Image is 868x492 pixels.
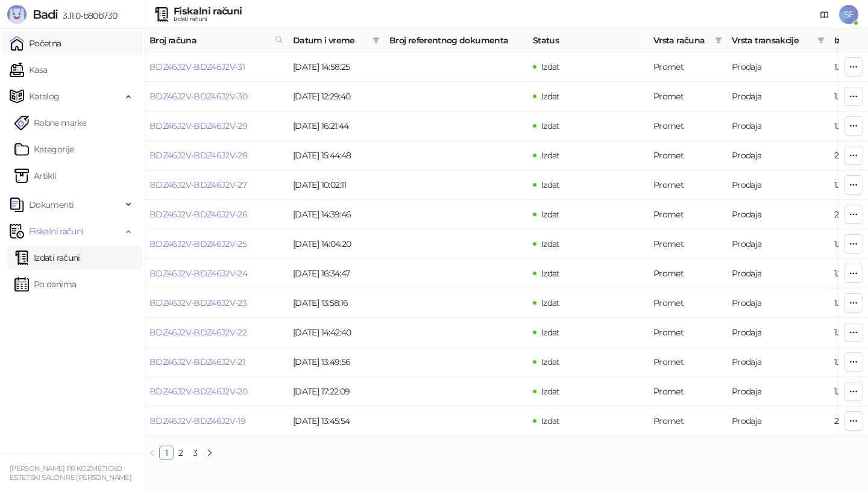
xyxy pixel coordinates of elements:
a: BDZ46J2V-BDZ46J2V-31 [149,61,245,72]
img: Logo [7,5,27,24]
span: Katalog [29,84,60,108]
td: BDZ46J2V-BDZ46J2V-22 [145,318,288,347]
a: BDZ46J2V-BDZ46J2V-20 [149,386,247,397]
span: Badi [33,7,58,22]
a: BDZ46J2V-BDZ46J2V-27 [149,179,247,190]
td: [DATE] 17:22:09 [288,377,385,406]
a: BDZ46J2V-BDZ46J2V-24 [149,268,247,279]
span: Izdat [541,297,560,308]
li: 2 [174,446,188,460]
a: Izdati računi [14,246,80,270]
td: Prodaja [727,347,829,377]
span: filter [370,31,382,49]
a: BDZ46J2V-BDZ46J2V-28 [149,150,247,161]
span: filter [815,31,827,49]
td: BDZ46J2V-BDZ46J2V-29 [145,111,288,141]
td: BDZ46J2V-BDZ46J2V-28 [145,141,288,170]
th: Broj računa [145,29,288,52]
td: Prodaja [727,52,829,82]
td: BDZ46J2V-BDZ46J2V-27 [145,170,288,200]
a: ArtikliArtikli [14,164,57,188]
td: Promet [649,229,727,259]
td: [DATE] 13:58:16 [288,288,385,318]
th: Broj referentnog dokumenta [385,29,528,52]
td: Promet [649,52,727,82]
th: Vrsta transakcije [727,29,829,52]
td: [DATE] 14:04:20 [288,229,385,259]
td: BDZ46J2V-BDZ46J2V-21 [145,347,288,377]
button: left [145,446,159,460]
span: Izdat [541,209,560,220]
a: BDZ46J2V-BDZ46J2V-22 [149,327,247,338]
span: Izdat [541,416,560,426]
li: Sledeća strana [203,446,217,460]
a: Početna [10,31,61,55]
td: BDZ46J2V-BDZ46J2V-31 [145,52,288,82]
td: [DATE] 13:45:54 [288,406,385,436]
td: [DATE] 16:21:44 [288,111,385,141]
div: Izdati računi [174,16,242,22]
td: BDZ46J2V-BDZ46J2V-23 [145,288,288,318]
li: Prethodna strana [145,446,159,460]
span: filter [715,37,722,44]
td: Prodaja [727,170,829,200]
td: Promet [649,170,727,200]
a: BDZ46J2V-BDZ46J2V-30 [149,91,247,102]
td: Prodaja [727,141,829,170]
span: Fiskalni računi [29,219,83,243]
button: right [203,446,217,460]
td: Prodaja [727,288,829,318]
td: Prodaja [727,318,829,347]
td: BDZ46J2V-BDZ46J2V-19 [145,406,288,436]
td: Promet [649,141,727,170]
a: Robne marke [14,111,86,135]
td: [DATE] 13:49:56 [288,347,385,377]
span: Broj računa [149,34,270,47]
span: 3.11.0-b80b730 [58,10,117,21]
span: Izdat [541,150,560,161]
td: Prodaja [727,259,829,288]
td: [DATE] 12:29:40 [288,82,385,111]
td: Prodaja [727,200,829,229]
span: Vrsta transakcije [732,34,813,47]
li: 1 [159,446,174,460]
span: Izdat [541,357,560,367]
td: Promet [649,200,727,229]
span: SF [839,5,858,24]
td: Prodaja [727,377,829,406]
a: Dokumentacija [815,5,834,24]
a: 1 [160,446,173,459]
div: Fiskalni računi [174,7,242,16]
td: Prodaja [727,229,829,259]
li: 3 [188,446,203,460]
span: Izdat [541,179,560,190]
td: [DATE] 14:42:40 [288,318,385,347]
small: [PERSON_NAME] PR KOZMETICKO ESTETSKI SALON RE [PERSON_NAME] [10,464,131,482]
td: Promet [649,406,727,436]
td: Promet [649,82,727,111]
td: [DATE] 14:39:46 [288,200,385,229]
a: BDZ46J2V-BDZ46J2V-26 [149,209,247,220]
span: Izdat [541,61,560,72]
td: BDZ46J2V-BDZ46J2V-20 [145,377,288,406]
span: filter [712,31,725,49]
td: BDZ46J2V-BDZ46J2V-25 [145,229,288,259]
td: BDZ46J2V-BDZ46J2V-30 [145,82,288,111]
td: BDZ46J2V-BDZ46J2V-24 [145,259,288,288]
span: Dokumenti [29,193,74,217]
a: BDZ46J2V-BDZ46J2V-19 [149,416,245,426]
a: 3 [189,446,202,459]
a: BDZ46J2V-BDZ46J2V-25 [149,238,247,249]
span: left [148,449,156,456]
td: Prodaja [727,406,829,436]
span: filter [373,37,380,44]
span: Datum i vreme [293,34,368,47]
span: Izdat [541,268,560,279]
span: Izdat [541,327,560,338]
a: BDZ46J2V-BDZ46J2V-23 [149,297,247,308]
span: Izdat [541,120,560,131]
span: Vrsta računa [653,34,710,47]
a: Po danima [14,272,76,296]
td: Promet [649,318,727,347]
td: Promet [649,111,727,141]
